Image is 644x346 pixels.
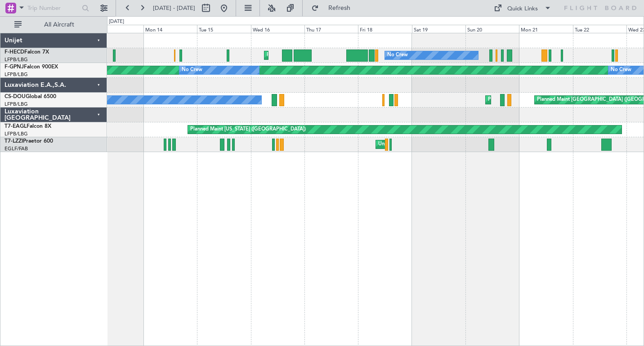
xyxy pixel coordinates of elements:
[507,4,538,13] div: Quick Links
[387,49,408,62] div: No Crew
[4,56,28,63] a: LFPB/LBG
[4,124,27,129] span: T7-EAGL
[4,139,23,144] span: T7-LZZI
[611,63,631,77] div: No Crew
[358,25,411,33] div: Fri 18
[519,25,572,33] div: Mon 21
[4,130,28,137] a: LFPB/LBG
[4,64,58,70] a: F-GPNJFalcon 900EX
[4,101,28,108] a: LFPB/LBG
[23,22,95,28] span: All Aircraft
[182,63,202,77] div: No Crew
[4,139,53,144] a: T7-LZZIPraetor 600
[4,64,24,70] span: F-GPNJ
[27,1,79,15] input: Trip Number
[378,138,526,151] div: Unplanned Maint [GEOGRAPHIC_DATA] ([GEOGRAPHIC_DATA])
[251,25,304,33] div: Wed 16
[267,49,408,62] div: Planned Maint [GEOGRAPHIC_DATA] ([GEOGRAPHIC_DATA])
[321,5,358,11] span: Refresh
[197,25,250,33] div: Tue 15
[4,94,26,99] span: CS-DOU
[10,18,98,32] button: All Aircraft
[4,94,56,99] a: CS-DOUGlobal 6500
[4,145,28,152] a: EGLF/FAB
[488,93,630,107] div: Planned Maint [GEOGRAPHIC_DATA] ([GEOGRAPHIC_DATA])
[190,123,306,136] div: Planned Maint [US_STATE] ([GEOGRAPHIC_DATA])
[489,1,556,15] button: Quick Links
[4,49,49,55] a: F-HECDFalcon 7X
[307,1,361,15] button: Refresh
[4,49,24,55] span: F-HECD
[573,25,626,33] div: Tue 22
[143,25,197,33] div: Mon 14
[4,71,28,78] a: LFPB/LBG
[4,124,51,129] a: T7-EAGLFalcon 8X
[90,25,143,33] div: Sun 13
[304,25,358,33] div: Thu 17
[153,4,195,12] span: [DATE] - [DATE]
[412,25,465,33] div: Sat 19
[465,25,519,33] div: Sun 20
[109,18,124,26] div: [DATE]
